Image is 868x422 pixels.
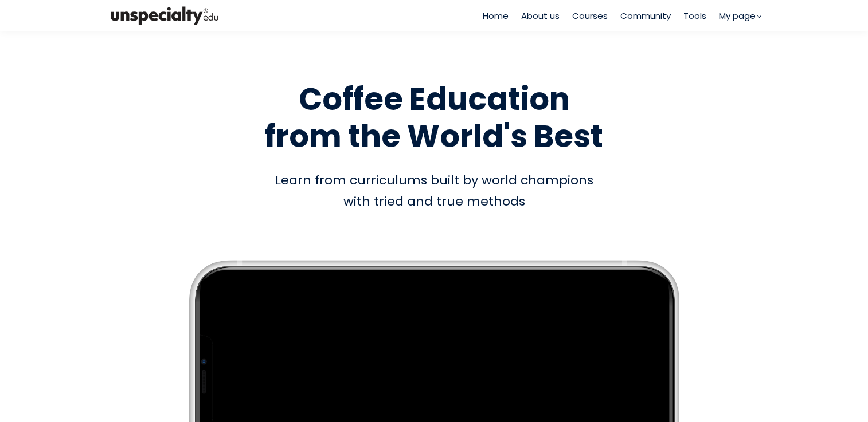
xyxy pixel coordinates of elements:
a: About us [521,9,560,22]
img: bc390a18feecddb333977e298b3a00a1.png [107,4,222,27]
div: Learn from curriculums built by world champions with tried and true methods [107,169,761,212]
a: Community [620,9,671,22]
h1: Coffee Education from the World's Best [107,81,761,155]
a: Tools [683,9,706,22]
a: My page [719,9,761,22]
a: Home [483,9,509,22]
a: Courses [572,9,608,22]
span: My page [719,9,756,22]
